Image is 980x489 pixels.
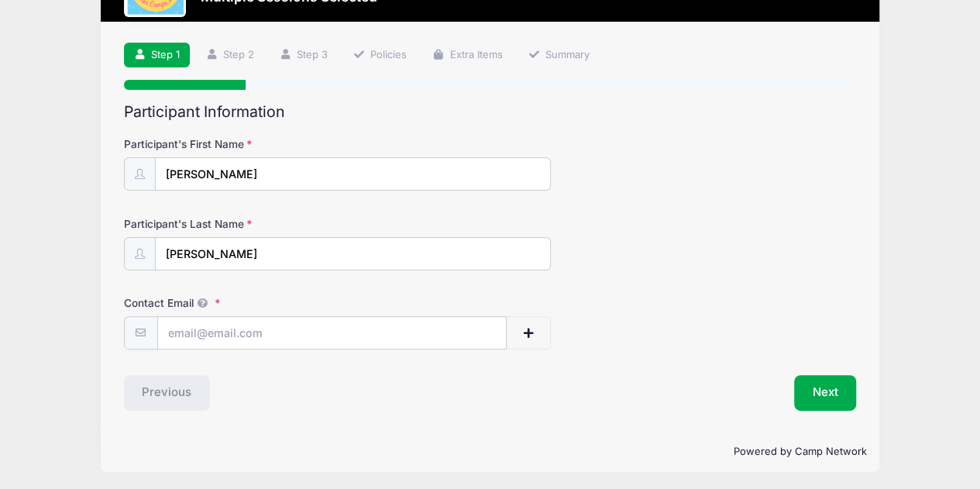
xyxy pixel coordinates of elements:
[155,237,552,270] input: Participant's Last Name
[124,295,368,311] label: Contact Email
[518,43,600,68] a: Summary
[195,43,264,68] a: Step 2
[124,103,857,121] h2: Participant Information
[124,136,368,152] label: Participant's First Name
[114,444,867,460] p: Powered by Camp Network
[342,43,417,68] a: Policies
[269,43,338,68] a: Step 3
[124,43,191,68] a: Step 1
[422,43,513,68] a: Extra Items
[155,157,552,191] input: Participant's First Name
[124,216,368,232] label: Participant's Last Name
[794,375,857,411] button: Next
[157,316,507,350] input: email@email.com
